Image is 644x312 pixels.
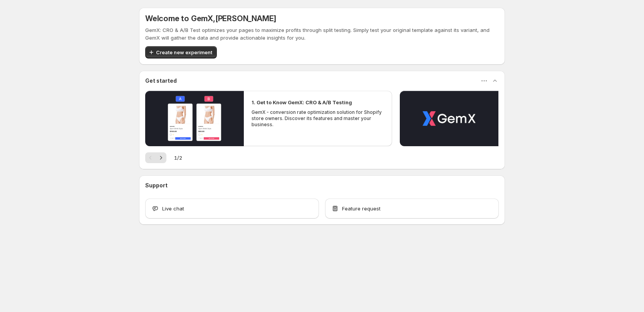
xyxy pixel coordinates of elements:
nav: Pagination [145,152,166,163]
span: Create new experiment [156,48,212,56]
button: Play video [400,91,498,146]
button: Create new experiment [145,46,217,58]
h2: 1. Get to Know GemX: CRO & A/B Testing [252,98,352,106]
h3: Support [145,182,168,189]
p: GemX: CRO & A/B Test optimizes your pages to maximize profits through split testing. Simply test ... [145,26,499,42]
span: Feature request [342,205,381,212]
span: 1 / 2 [174,154,182,162]
span: Live chat [162,205,184,212]
button: Next [156,152,166,163]
p: GemX - conversion rate optimization solution for Shopify store owners. Discover its features and ... [252,109,384,128]
h3: Get started [145,77,177,85]
span: , [PERSON_NAME] [213,14,276,23]
h5: Welcome to GemX [145,14,276,23]
button: Play video [145,91,244,146]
